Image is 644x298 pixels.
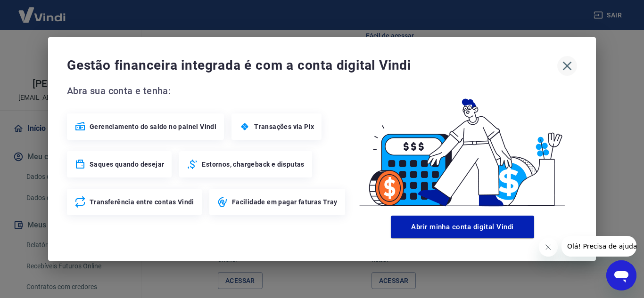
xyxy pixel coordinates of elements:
[391,216,534,238] button: Abrir minha conta digital Vindi
[254,122,314,131] span: Transações via Pix
[539,238,558,257] iframe: Fechar mensagem
[6,7,79,14] span: Olá! Precisa de ajuda?
[606,260,636,290] iframe: Botão para abrir a janela de mensagens
[348,83,577,212] img: Good Billing
[67,83,348,98] span: Abra sua conta e tenha:
[90,122,216,131] span: Gerenciamento do saldo no painel Vindi
[202,160,304,169] span: Estornos, chargeback e disputas
[561,236,636,257] iframe: Mensagem da empresa
[90,160,164,169] span: Saques quando desejar
[67,56,557,75] span: Gestão financeira integrada é com a conta digital Vindi
[90,197,194,207] span: Transferência entre contas Vindi
[232,197,338,207] span: Facilidade em pagar faturas Tray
